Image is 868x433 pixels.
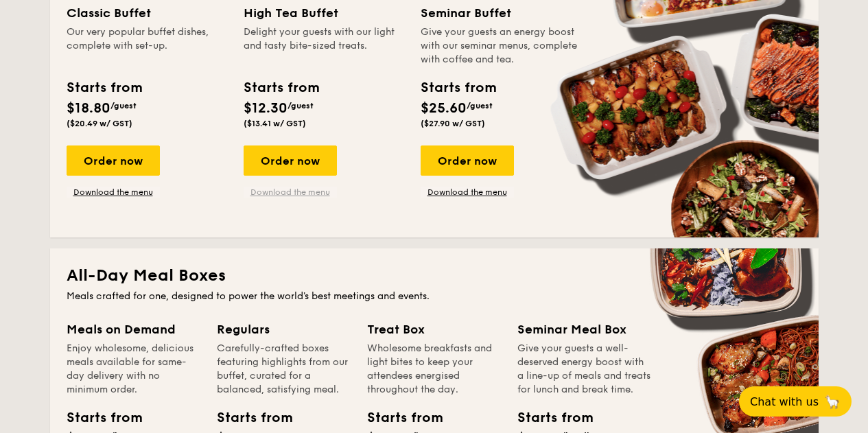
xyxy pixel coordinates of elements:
span: ($13.41 w/ GST) [244,119,306,128]
div: Regulars [217,320,351,339]
span: /guest [110,101,137,110]
div: Wholesome breakfasts and light bites to keep your attendees energised throughout the day. [367,342,501,397]
div: Starts from [67,408,128,428]
div: Seminar Meal Box [517,320,651,339]
div: Enjoy wholesome, delicious meals available for same-day delivery with no minimum order. [67,342,200,397]
span: 🦙 [824,394,841,410]
span: ($20.49 w/ GST) [67,119,132,128]
div: Starts from [217,408,279,428]
div: Classic Buffet [67,3,227,23]
span: Chat with us [750,395,819,408]
span: ($27.90 w/ GST) [421,119,485,128]
span: $25.60 [421,100,467,117]
span: $12.30 [244,100,288,117]
span: /guest [467,101,493,110]
div: Order now [421,145,514,176]
div: Treat Box [367,320,501,339]
div: Give your guests an energy boost with our seminar menus, complete with coffee and tea. [421,25,581,67]
span: /guest [288,101,314,110]
div: High Tea Buffet [244,3,404,23]
div: Seminar Buffet [421,3,581,23]
div: Starts from [244,78,318,98]
h2: All-Day Meal Boxes [67,265,802,287]
span: $18.80 [67,100,110,117]
a: Download the menu [421,187,514,198]
button: Chat with us🦙 [739,386,852,417]
a: Download the menu [67,187,160,198]
div: Order now [67,145,160,176]
a: Download the menu [244,187,337,198]
div: Starts from [517,408,579,428]
div: Give your guests a well-deserved energy boost with a line-up of meals and treats for lunch and br... [517,342,651,397]
div: Meals on Demand [67,320,200,339]
div: Meals crafted for one, designed to power the world's best meetings and events. [67,290,802,303]
div: Starts from [367,408,429,428]
div: Starts from [421,78,495,98]
div: Order now [244,145,337,176]
div: Carefully-crafted boxes featuring highlights from our buffet, curated for a balanced, satisfying ... [217,342,351,397]
div: Delight your guests with our light and tasty bite-sized treats. [244,25,404,67]
div: Starts from [67,78,141,98]
div: Our very popular buffet dishes, complete with set-up. [67,25,227,67]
